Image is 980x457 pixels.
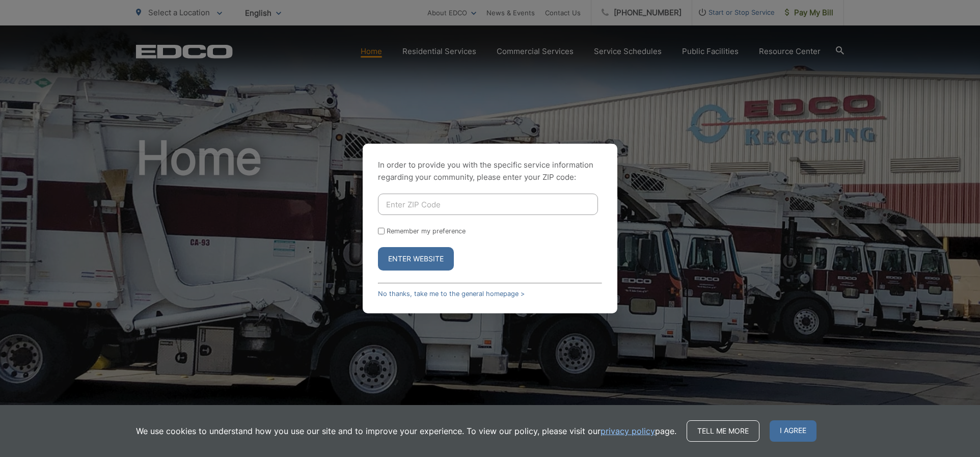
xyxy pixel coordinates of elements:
button: Enter Website [378,247,454,271]
p: We use cookies to understand how you use our site and to improve your experience. To view our pol... [136,425,676,437]
label: Remember my preference [387,227,466,235]
span: I agree [770,420,816,442]
a: privacy policy [601,425,655,437]
p: In order to provide you with the specific service information regarding your community, please en... [378,159,602,183]
a: Tell me more [687,420,759,442]
input: Enter ZIP Code [378,194,598,215]
a: No thanks, take me to the general homepage > [378,290,525,298]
